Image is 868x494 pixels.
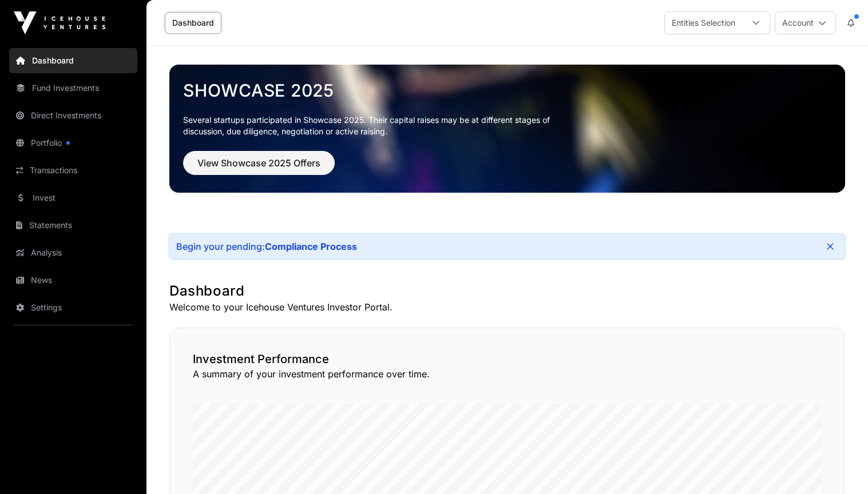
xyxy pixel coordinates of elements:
[183,80,831,101] a: Showcase 2025
[169,65,845,193] img: Showcase 2025
[169,282,845,300] h1: Dashboard
[9,103,137,128] a: Direct Investments
[9,240,137,265] a: Analysis
[176,241,357,252] div: Begin your pending:
[14,11,105,34] img: Icehouse Ventures Logo
[9,48,137,73] a: Dashboard
[265,241,357,252] a: Compliance Process
[183,114,568,137] p: Several startups participated in Showcase 2025. Their capital raises may be at different stages o...
[811,439,868,494] iframe: Chat Widget
[9,75,137,101] a: Fund Investments
[193,351,822,367] h2: Investment Performance
[9,268,137,293] a: News
[665,12,742,34] div: Entities Selection
[775,11,836,34] button: Account
[9,213,137,238] a: Statements
[165,12,221,34] a: Dashboard
[193,367,822,381] p: A summary of your investment performance over time.
[822,238,838,254] button: Close
[9,295,137,320] a: Settings
[9,158,137,183] a: Transactions
[197,156,320,170] span: View Showcase 2025 Offers
[9,185,137,210] a: Invest
[9,130,137,156] a: Portfolio
[183,162,335,174] a: View Showcase 2025 Offers
[183,151,335,175] button: View Showcase 2025 Offers
[169,300,845,314] p: Welcome to your Icehouse Ventures Investor Portal.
